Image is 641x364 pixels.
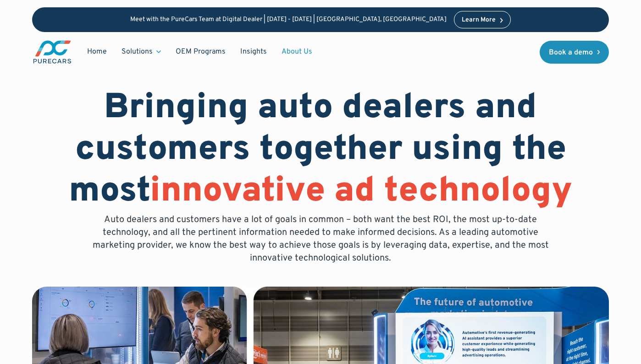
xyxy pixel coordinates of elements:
[549,49,593,56] div: Book a demo
[32,88,609,213] h1: Bringing auto dealers and customers together using the most
[114,43,168,60] div: Solutions
[462,17,496,23] div: Learn More
[32,39,72,65] a: main
[540,41,609,64] a: Book a demo
[150,170,572,214] span: innovative ad technology
[80,43,114,60] a: Home
[454,11,511,28] a: Learn More
[32,39,72,65] img: purecars logo
[168,43,233,60] a: OEM Programs
[130,16,447,24] p: Meet with the PureCars Team at Digital Dealer | [DATE] - [DATE] | [GEOGRAPHIC_DATA], [GEOGRAPHIC_...
[233,43,274,60] a: Insights
[122,47,153,57] div: Solutions
[86,213,555,265] p: Auto dealers and customers have a lot of goals in common – both want the best ROI, the most up-to...
[274,43,320,60] a: About Us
